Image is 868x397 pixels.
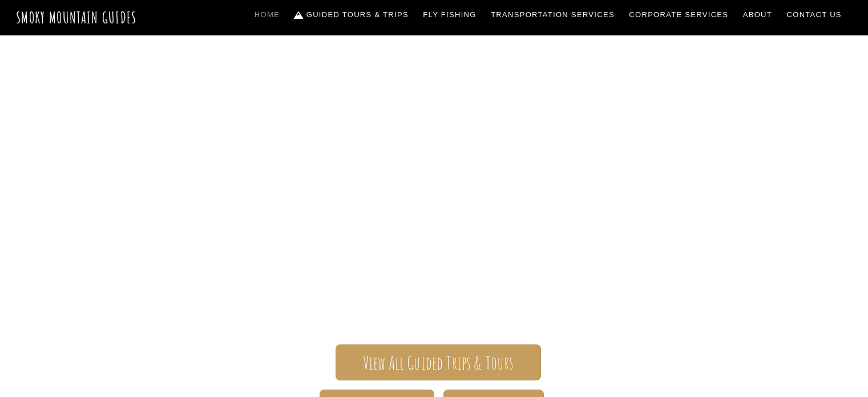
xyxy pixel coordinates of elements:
a: View All Guided Trips & Tours [336,344,540,380]
span: The ONLY one-stop, full Service Guide Company for the Gatlinburg and [GEOGRAPHIC_DATA] side of th... [103,223,765,311]
a: Fly Fishing [419,3,481,27]
span: Smoky Mountain Guides [103,166,765,223]
a: About [738,3,777,27]
a: Home [250,3,284,27]
a: Guided Tours & Trips [290,3,413,27]
span: View All Guided Trips & Tours [363,357,514,369]
a: Contact Us [782,3,846,27]
a: Smoky Mountain Guides [16,8,137,27]
a: Transportation Services [486,3,619,27]
a: Corporate Services [625,3,733,27]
